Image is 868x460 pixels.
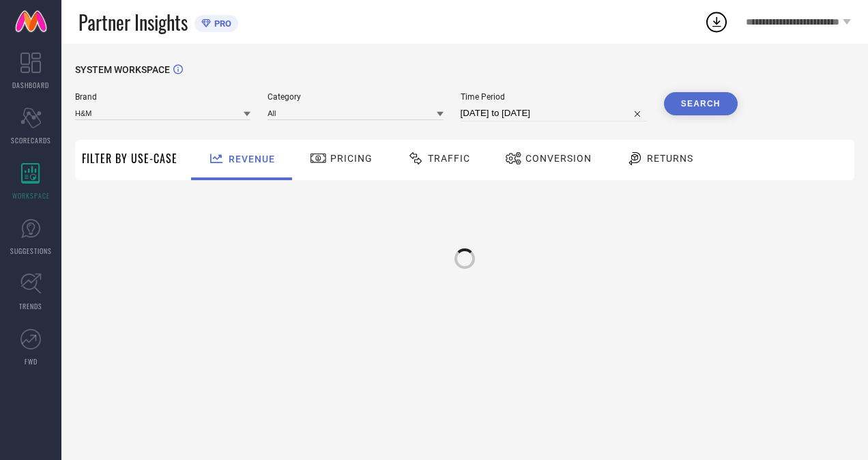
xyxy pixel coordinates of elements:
[211,18,231,29] span: PRO
[12,80,49,90] span: DASHBOARD
[75,64,170,75] span: SYSTEM WORKSPACE
[10,246,52,256] span: SUGGESTIONS
[75,92,250,102] span: Brand
[647,153,693,164] span: Returns
[11,135,51,145] span: SCORECARDS
[82,150,177,167] span: Filter By Use-Case
[78,8,188,36] span: Partner Insights
[19,301,42,311] span: TRENDS
[525,153,592,164] span: Conversion
[461,92,647,102] span: Time Period
[330,153,373,164] span: Pricing
[229,154,275,164] span: Revenue
[704,10,729,34] div: Open download list
[461,105,647,121] input: Select time period
[25,356,38,366] span: FWD
[664,92,738,115] button: Search
[428,153,470,164] span: Traffic
[267,92,443,102] span: Category
[12,190,50,201] span: WORKSPACE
